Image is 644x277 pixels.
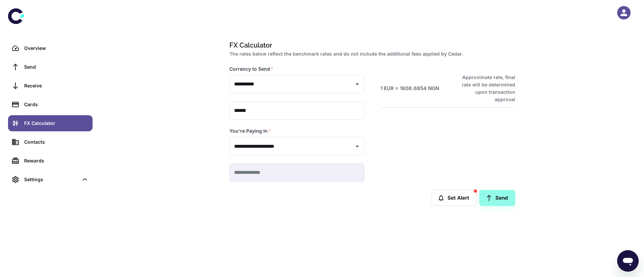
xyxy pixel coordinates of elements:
h1: FX Calculator [229,40,513,50]
div: Settings [24,176,78,183]
div: Cards [24,101,89,108]
button: Set Alert [431,190,477,206]
a: Cards [8,96,93,113]
button: Open [353,79,362,89]
h6: Approximate rate, final rate will be determined upon transaction approval [454,74,515,103]
a: Rewards [8,153,93,169]
label: Currency to Send [229,66,273,72]
a: Send [479,190,515,206]
iframe: Button to launch messaging window [617,250,639,272]
div: Settings [8,171,93,188]
a: Contacts [8,134,93,150]
label: You're Paying In [229,128,271,134]
div: Overview [24,45,89,52]
div: FX Calculator [24,120,89,127]
a: Send [8,59,93,75]
div: Receive [24,82,89,89]
a: Receive [8,78,93,94]
div: Contacts [24,138,89,146]
button: Open [353,142,362,151]
h6: 1 EUR = 1808.6854 NGN [380,85,439,92]
a: Overview [8,40,93,56]
div: Send [24,63,89,71]
div: Rewards [24,157,89,164]
a: FX Calculator [8,115,93,131]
